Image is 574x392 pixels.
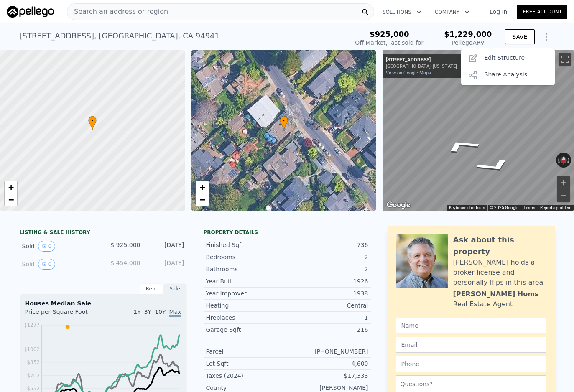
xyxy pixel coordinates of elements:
button: View historical data [38,241,56,252]
path: Go Northwest, Walnut Ave [463,155,526,177]
div: Edit Structure [461,50,555,67]
div: Parcel [206,347,287,356]
span: − [8,194,14,205]
div: $17,333 [287,372,368,380]
button: Reset the view [560,152,567,168]
div: [DATE] [147,259,184,270]
div: Lot Sqft [206,359,287,368]
button: Solutions [376,5,428,20]
div: 216 [287,326,368,334]
button: Rotate clockwise [567,153,571,168]
div: Map [383,50,574,211]
span: • [88,117,97,125]
div: [STREET_ADDRESS] [386,57,457,64]
div: Price per Square Foot [25,308,103,321]
input: Name [396,318,546,333]
span: $1,229,000 [444,30,492,38]
div: Sold [22,259,97,270]
input: Phone [396,356,546,372]
div: Property details [204,229,371,236]
div: Sale [163,283,187,294]
span: • [280,117,288,125]
a: Log In [480,8,517,16]
div: Year Improved [206,289,287,298]
div: Bathrooms [206,265,287,273]
div: Bedrooms [206,253,287,261]
a: Open this area in Google Maps (opens a new window) [385,200,412,211]
div: Real Estate Agent [453,299,513,309]
span: + [8,182,14,192]
span: 1Y [133,308,140,315]
button: View historical data [38,259,56,270]
a: Terms (opens in new tab) [523,205,535,210]
div: Pellego ARV [444,38,492,47]
div: [PERSON_NAME] Homs [453,289,539,299]
div: Heating [206,301,287,310]
div: Street View [383,50,574,211]
a: Zoom out [5,193,17,206]
span: 3Y [144,308,151,315]
span: 10Y [155,308,166,315]
div: [GEOGRAPHIC_DATA], [US_STATE] [386,64,457,69]
span: − [199,194,205,205]
div: Rent [140,283,163,294]
div: 1926 [287,277,368,285]
img: Pellego [7,6,54,18]
button: Company [428,5,476,20]
tspan: $702 [27,373,40,379]
button: Toggle fullscreen view [559,53,571,66]
div: Fireplaces [206,313,287,322]
a: Zoom in [196,181,209,193]
div: • [280,116,288,130]
tspan: $1002 [23,346,39,352]
div: • [88,116,97,130]
tspan: $1277 [23,322,39,328]
a: Zoom out [196,193,209,206]
div: Garage Sqft [206,326,287,334]
div: County [206,384,287,392]
span: © 2025 Google [490,205,518,210]
div: [STREET_ADDRESS] , [GEOGRAPHIC_DATA] , CA 94941 [20,30,220,42]
div: 1938 [287,289,368,298]
img: Google [385,200,412,211]
span: Max [169,308,181,317]
path: Go Southeast, Walnut Ave [430,135,493,157]
span: Search an address or region [67,7,168,17]
div: [PHONE_NUMBER] [287,347,368,356]
div: 1 [287,313,368,322]
span: $ 454,000 [110,260,140,266]
tspan: $852 [27,359,40,365]
div: Sold [22,241,97,252]
span: + [199,182,205,192]
button: Zoom in [557,176,570,189]
div: LISTING & SALE HISTORY [20,229,187,237]
a: Free Account [517,5,567,19]
tspan: $552 [27,386,40,392]
div: Off Market, last sold for [355,38,423,47]
div: Show Options [461,48,555,85]
a: Zoom in [5,181,17,193]
div: Share Analysis [461,67,555,84]
div: 4,600 [287,359,368,368]
button: Zoom out [557,189,570,202]
a: Report a problem [540,205,571,210]
div: 736 [287,241,368,249]
div: Houses Median Sale [25,299,181,308]
span: $925,000 [370,30,409,38]
div: Year Built [206,277,287,285]
div: Finished Sqft [206,241,287,249]
div: [PERSON_NAME] holds a broker license and personally flips in this area [453,257,546,288]
div: Central [287,301,368,310]
div: [PERSON_NAME] [287,384,368,392]
button: Keyboard shortcuts [449,205,485,211]
div: [DATE] [147,241,184,252]
div: 2 [287,253,368,261]
button: Rotate counterclockwise [556,153,561,168]
div: Ask about this property [453,234,546,257]
span: $ 925,000 [110,242,140,248]
a: View on Google Maps [386,70,431,76]
input: Email [396,337,546,353]
div: Taxes (2024) [206,372,287,380]
button: Show Options [538,28,555,45]
div: 2 [287,265,368,273]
